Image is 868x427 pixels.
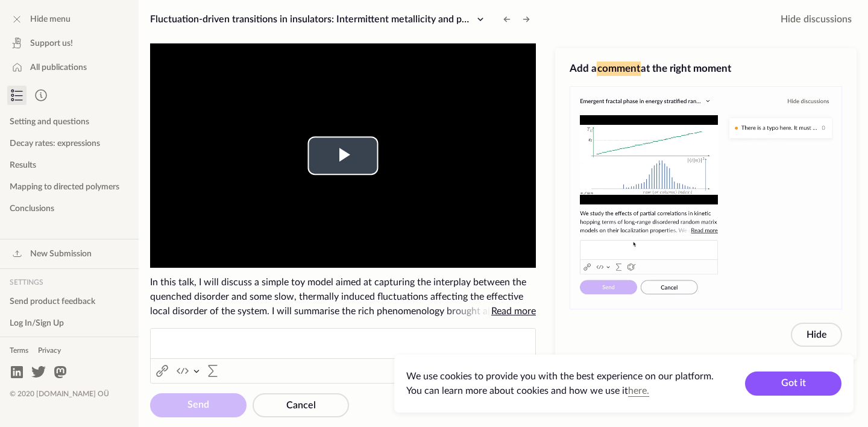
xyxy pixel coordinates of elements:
a: here. [628,386,649,396]
button: Hide [791,323,842,347]
span: comment [597,62,641,76]
span: Send [187,400,209,410]
span: Cancel [286,400,316,410]
span: We use cookies to provide you with the best experience on our platform. You can learn more about ... [406,372,714,396]
span: Support us! [30,37,73,49]
button: Send [150,393,247,417]
span: Read more [491,306,536,316]
button: Got it [745,372,841,396]
a: Privacy [33,341,66,360]
a: Terms [5,341,33,360]
span: All publications [30,62,87,74]
span: Hide discussions [781,12,852,27]
span: In this talk, I will discuss a simple toy model aimed at capturing the interplay between the quen... [150,275,536,318]
button: Cancel [253,393,349,417]
div: Video Player [150,43,536,268]
button: Play Video [308,136,379,175]
button: Fluctuation-driven transitions in insulators: Intermittent metallicity and path chaos [145,10,492,29]
span: Hide menu [30,13,71,25]
h3: Add a at the right moment [570,62,842,76]
span: Fluctuation-driven transitions in insulators: Intermittent metallicity and path chaos [150,14,503,24]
